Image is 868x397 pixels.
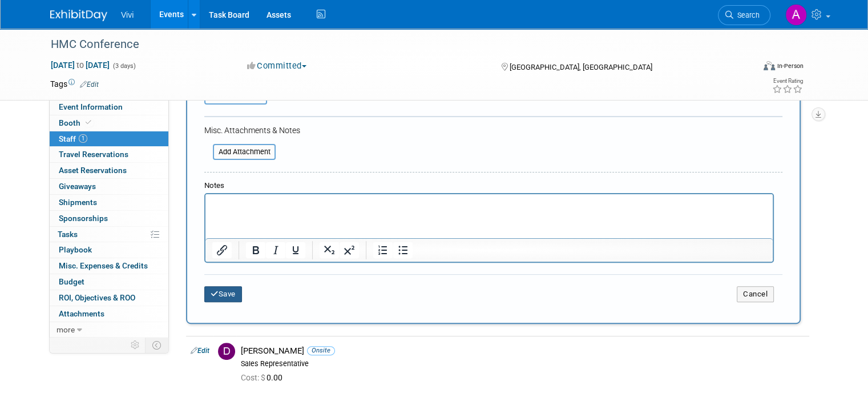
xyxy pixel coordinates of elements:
span: 0.00 [241,373,287,382]
span: Search [733,11,760,19]
div: In-Person [777,62,804,70]
span: Travel Reservations [59,150,128,159]
i: Booth reservation complete [86,119,91,126]
div: [PERSON_NAME] [241,346,805,356]
img: Format-Inperson.png [764,61,775,70]
a: Shipments [50,195,168,210]
a: Misc. Expenses & Credits [50,258,168,274]
button: Bold [246,242,265,258]
img: ExhibitDay [50,10,107,21]
button: Subscript [320,242,339,258]
div: Event Rating [772,78,803,84]
a: more [50,322,168,338]
span: Attachments [59,309,104,318]
button: Underline [286,242,305,258]
a: Edit [191,347,209,355]
span: Asset Reservations [59,166,127,175]
span: Giveaways [59,182,96,191]
span: Shipments [59,198,97,207]
a: Tasks [50,227,168,242]
a: Sponsorships [50,211,168,226]
span: Sponsorships [59,214,108,223]
button: Cancel [737,286,774,302]
span: Cost: $ [241,373,267,382]
a: Search [718,5,770,25]
a: Event Information [50,99,168,115]
a: Playbook [50,242,168,258]
button: Save [204,286,242,302]
span: Onsite [307,346,335,355]
div: Event Format [692,59,804,77]
span: Vivi [121,10,134,19]
span: to [75,61,86,70]
button: Bullet list [393,242,413,258]
button: Committed [243,60,311,72]
button: Superscript [340,242,359,258]
div: Sales Representative [241,359,805,368]
a: Budget [50,274,168,290]
span: (3 days) [112,62,136,70]
span: Budget [59,277,84,286]
span: Misc. Expenses & Credits [59,261,148,270]
a: Giveaways [50,179,168,194]
a: Travel Reservations [50,147,168,162]
td: Tags [50,78,99,90]
span: 1 [79,134,87,143]
span: Tasks [58,230,78,239]
td: Personalize Event Tab Strip [126,338,146,352]
span: [DATE] [DATE] [50,60,110,70]
div: Notes [204,181,774,191]
a: Attachments [50,306,168,322]
a: Booth [50,115,168,131]
span: Playbook [59,245,92,254]
div: Misc. Attachments & Notes [204,125,782,136]
span: Staff [59,134,87,143]
a: Asset Reservations [50,163,168,178]
a: ROI, Objectives & ROO [50,290,168,306]
img: Amy Barker [785,4,807,26]
div: HMC Conference [47,34,740,55]
iframe: Rich Text Area [205,194,773,238]
span: ROI, Objectives & ROO [59,293,135,302]
button: Insert/edit link [212,242,232,258]
span: more [56,325,75,334]
img: D.jpg [218,343,235,360]
button: Numbered list [373,242,393,258]
span: Booth [59,118,94,127]
span: Event Information [59,102,123,111]
a: Staff1 [50,131,168,147]
td: Toggle Event Tabs [146,338,169,352]
button: Italic [266,242,285,258]
a: Edit [80,81,99,89]
span: [GEOGRAPHIC_DATA], [GEOGRAPHIC_DATA] [510,63,652,71]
